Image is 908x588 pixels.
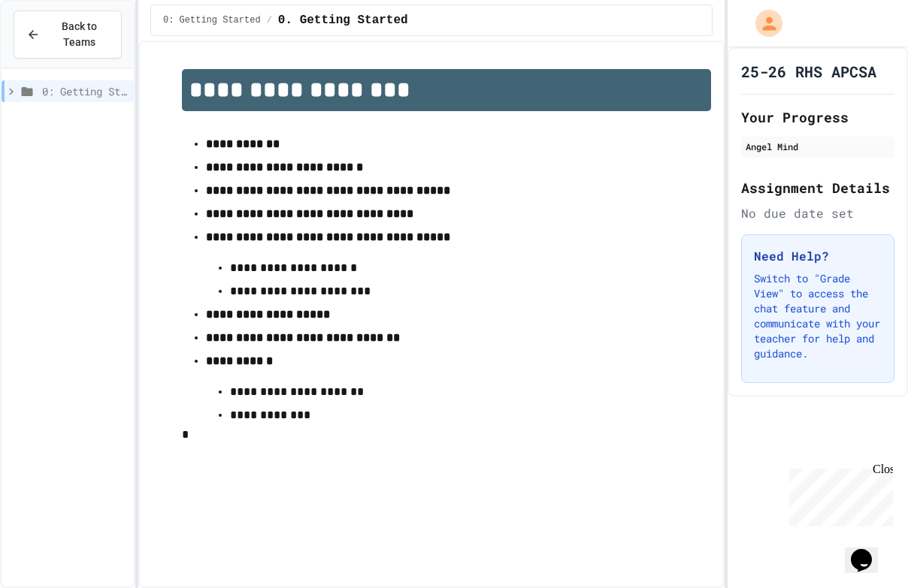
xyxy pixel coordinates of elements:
[754,271,882,361] p: Switch to "Grade View" to access the chat feature and communicate with your teacher for help and ...
[163,14,261,26] span: 0: Getting Started
[741,107,894,128] h2: Your Progress
[14,11,122,59] button: Back to Teams
[740,6,786,41] div: My Account
[746,140,890,153] div: Angel Mind
[49,19,109,50] span: Back to Teams
[741,204,894,222] div: No due date set
[741,177,894,198] h2: Assignment Details
[845,528,893,573] iframe: chat widget
[267,14,272,26] span: /
[278,11,408,29] span: 0. Getting Started
[741,61,876,82] h1: 25-26 RHS APCSA
[783,463,893,526] iframe: chat widget
[754,247,882,265] h3: Need Help?
[6,6,104,95] div: Chat with us now!Close
[42,83,128,99] span: 0: Getting Started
